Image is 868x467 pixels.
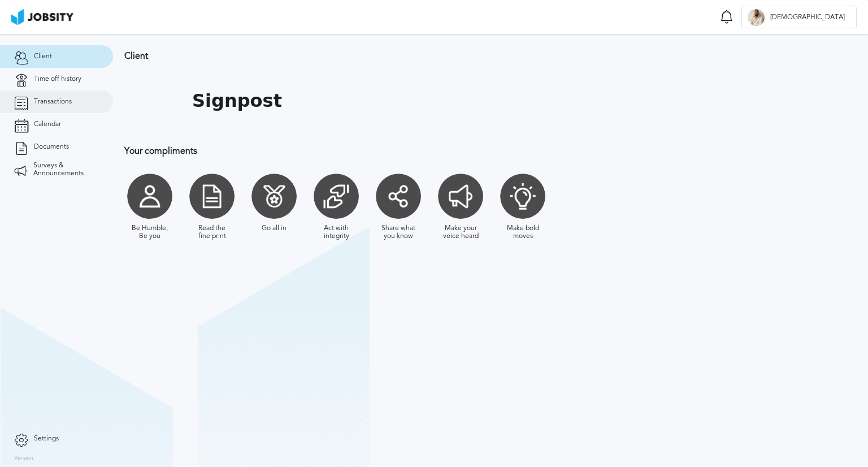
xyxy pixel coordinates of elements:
div: Be Humble, Be you [130,224,170,240]
div: Make your voice heard [441,224,480,240]
div: Share what you know [379,224,418,240]
img: ab4bad089aa723f57921c736e9817d99.png [11,9,73,25]
h1: Signpost [192,90,282,111]
span: [DEMOGRAPHIC_DATA] [765,14,850,21]
div: J [748,9,765,26]
span: Surveys & Announcements [33,162,99,178]
h3: Client [124,51,737,61]
div: Read the fine print [192,224,232,240]
span: Client [34,53,52,60]
div: Make bold moves [503,224,542,240]
button: J[DEMOGRAPHIC_DATA] [741,6,857,28]
div: Act with integrity [316,224,356,240]
span: Time off history [34,75,81,83]
span: Calendar [34,120,61,128]
span: Transactions [34,98,72,106]
h3: Your compliments [124,146,737,156]
label: Version: [14,455,35,462]
span: Documents [34,143,69,151]
span: Settings [34,435,59,443]
div: Go all in [262,224,287,232]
